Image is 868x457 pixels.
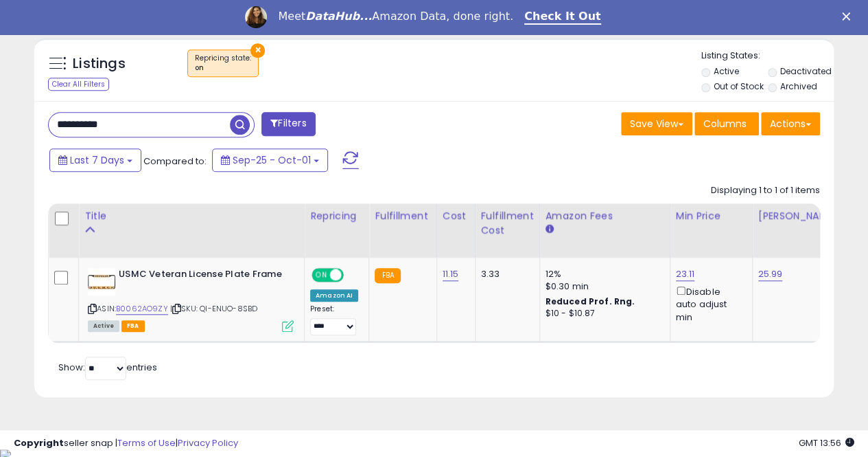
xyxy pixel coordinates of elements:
[250,43,265,58] button: ×
[676,209,747,223] div: Min Price
[676,267,695,281] a: 23.11
[88,320,119,332] span: All listings currently available for purchase on Amazon
[14,437,238,450] div: seller snap | |
[278,10,513,23] div: Meet Amazon Data, done right.
[761,112,820,135] button: Actions
[178,436,238,449] a: Privacy Policy
[799,436,854,449] span: 2025-10-9 13:56 GMT
[621,112,692,135] button: Save View
[212,148,328,172] button: Sep-25 - Oct-01
[195,53,251,74] span: Repricing state :
[233,153,311,167] span: Sep-25 - Oct-01
[88,268,115,296] img: 417sQWDgBzL._SL40_.jpg
[546,209,664,223] div: Amazon Fees
[310,209,363,223] div: Repricing
[713,65,738,77] label: Active
[758,267,783,281] a: 25.99
[546,280,659,293] div: $0.30 min
[310,289,358,302] div: Amazon AI
[703,117,747,131] span: Columns
[49,148,141,172] button: Last 7 Days
[676,284,742,324] div: Disable auto adjust min
[14,436,64,449] strong: Copyright
[711,184,820,197] div: Displaying 1 to 1 of 1 items
[119,268,285,285] b: USMC Veteran License Plate Frame
[143,155,207,168] span: Compared to:
[842,12,856,21] div: Close
[58,361,157,374] span: Show: entries
[121,320,145,332] span: FBA
[117,436,176,449] a: Terms of Use
[758,209,840,223] div: [PERSON_NAME]
[713,80,763,92] label: Out of Stock
[261,112,315,136] button: Filters
[694,112,759,135] button: Columns
[546,223,554,236] small: Amazon Fees.
[245,6,267,28] img: Profile image for Georgie
[116,303,168,315] a: B0062AO9ZY
[481,268,529,280] div: 3.33
[342,269,364,281] span: OFF
[195,63,251,73] div: on
[524,10,601,25] a: Check It Out
[546,308,659,320] div: $10 - $10.87
[780,80,817,92] label: Archived
[546,296,635,307] b: Reduced Prof. Rng.
[305,10,372,23] i: DataHub...
[443,209,469,223] div: Cost
[481,209,534,238] div: Fulfillment Cost
[701,49,834,63] p: Listing States:
[546,268,659,280] div: 12%
[375,209,430,223] div: Fulfillment
[780,65,832,77] label: Deactivated
[88,268,294,331] div: ASIN:
[313,269,330,281] span: ON
[170,303,257,314] span: | SKU: QI-ENUO-8SBD
[73,54,126,74] h5: Listings
[375,268,400,283] small: FBA
[70,153,124,167] span: Last 7 Days
[443,267,459,281] a: 11.15
[48,78,109,91] div: Clear All Filters
[310,304,358,335] div: Preset:
[84,209,298,223] div: Title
